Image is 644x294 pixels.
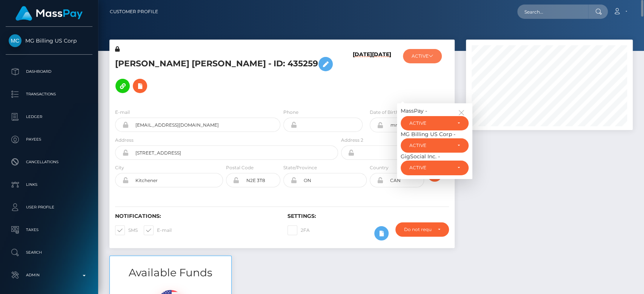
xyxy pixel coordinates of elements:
[283,164,317,171] label: State/Province
[341,137,363,144] label: Address 2
[9,89,89,100] p: Transactions
[144,225,172,235] label: E-mail
[370,164,389,171] label: Country
[15,6,83,21] img: MassPay Logo
[401,130,469,138] div: MG Billing US Corp -
[370,109,399,116] label: Date of Birth
[6,62,92,81] a: Dashboard
[6,220,92,239] a: Taxes
[6,130,92,149] a: Payees
[283,109,298,116] label: Phone
[395,222,449,237] button: Do not require
[9,111,89,122] p: Ledger
[6,85,92,104] a: Transactions
[401,138,469,153] button: ACTIVE
[6,198,92,217] a: User Profile
[6,153,92,171] a: Cancellations
[9,247,89,258] p: Search
[6,37,92,44] span: MG Billing US Corp
[115,225,138,235] label: SMS
[517,5,588,19] input: Search...
[403,49,442,63] button: ACTIVE
[404,227,431,233] div: Do not require
[9,179,89,190] p: Links
[115,109,130,116] label: E-mail
[115,213,276,219] h6: Notifications:
[110,4,158,20] a: Customer Profile
[6,107,92,126] a: Ledger
[401,116,469,130] button: ACTIVE
[115,53,334,97] h5: [PERSON_NAME] [PERSON_NAME] - ID: 435259
[9,156,89,168] p: Cancellations
[6,175,92,194] a: Links
[353,51,372,100] h6: [DATE]
[401,153,469,161] div: GigSocial Inc. -
[401,161,469,175] button: ACTIVE
[401,107,469,115] div: MassPay -
[287,213,449,219] h6: Settings:
[226,164,254,171] label: Postal Code
[372,51,391,100] h6: [DATE]
[115,137,134,144] label: Address
[9,66,89,77] p: Dashboard
[110,265,231,280] h3: Available Funds
[9,202,89,213] p: User Profile
[409,165,451,171] div: ACTIVE
[115,164,124,171] label: City
[409,120,451,126] div: ACTIVE
[409,142,451,149] div: ACTIVE
[6,266,92,285] a: Admin
[6,243,92,262] a: Search
[9,269,89,281] p: Admin
[9,134,89,145] p: Payees
[9,34,22,47] img: MG Billing US Corp
[9,224,89,236] p: Taxes
[287,225,310,235] label: 2FA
